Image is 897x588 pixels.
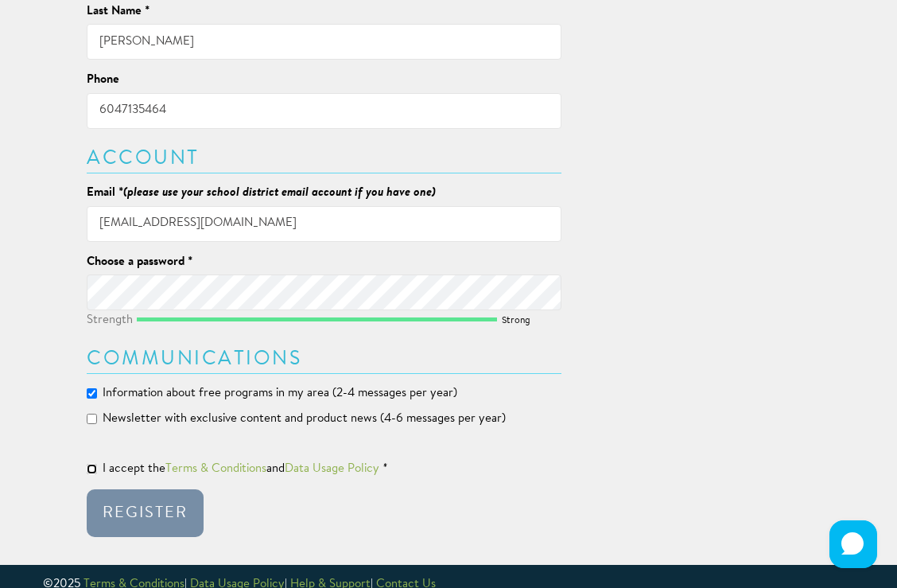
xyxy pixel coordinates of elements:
span: Strong [502,316,530,325]
div: Register [103,505,188,521]
h3: Communications [87,349,561,369]
input: 111-111-1111 [87,93,561,129]
span: and [266,463,285,475]
label: Last Name * [87,3,149,20]
input: I accept theTerms & ConditionsandData Usage Policy* [87,464,97,474]
input: Doe [87,24,561,60]
h3: Account [87,149,561,169]
span: Email * [87,187,123,199]
label: Choose a password * [87,254,192,271]
em: (please use your school district email account if you have one) [123,187,436,199]
button: Register [87,489,204,537]
input: Information about free programs in my area (2-4 messages per year) [87,388,97,399]
iframe: HelpCrunch [825,516,881,572]
span: Newsletter with exclusive content and product news (4-6 messages per year) [103,413,506,425]
span: Strength [87,312,137,329]
input: jane@example.com [87,206,561,242]
label: Phone [87,72,119,88]
a: Data Usage Policy [285,463,379,475]
a: Terms & Conditions [165,463,266,475]
input: Newsletter with exclusive content and product news (4-6 messages per year) [87,414,97,424]
span: Information about free programs in my area (2-4 messages per year) [103,387,457,399]
span: I accept the [103,463,165,475]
